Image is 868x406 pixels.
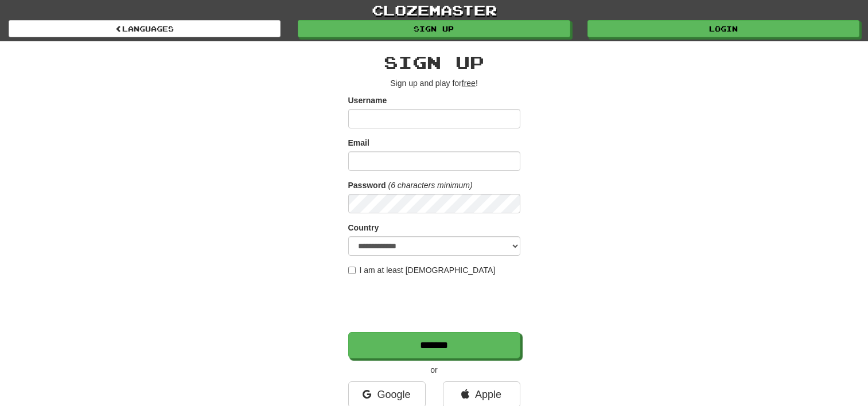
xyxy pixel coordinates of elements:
[348,364,520,376] p: or
[348,179,386,191] label: Password
[9,20,281,37] a: Languages
[348,222,379,233] label: Country
[348,53,520,72] h2: Sign up
[348,77,520,89] p: Sign up and play for !
[587,20,859,37] a: Login
[348,137,369,149] label: Email
[388,181,473,190] em: (6 characters minimum)
[348,282,523,326] iframe: reCAPTCHA
[298,20,570,37] a: Sign up
[348,267,356,274] input: I am at least [DEMOGRAPHIC_DATA]
[348,95,387,106] label: Username
[348,264,496,276] label: I am at least [DEMOGRAPHIC_DATA]
[462,79,476,88] u: free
